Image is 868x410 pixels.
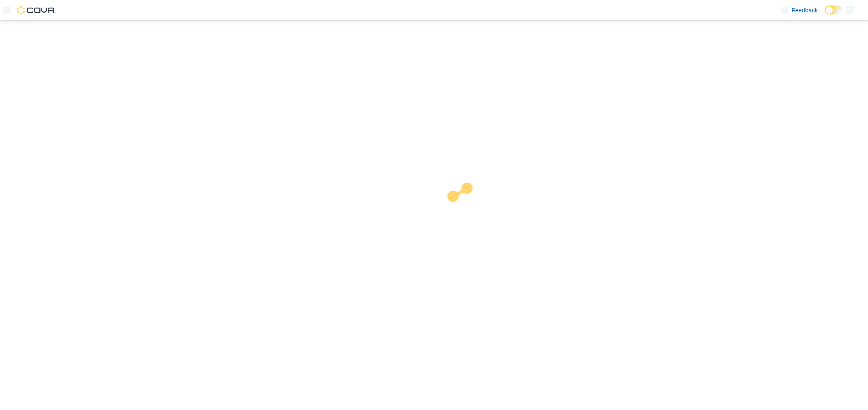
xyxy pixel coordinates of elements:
a: Feedback [778,2,821,19]
img: Cova [17,6,55,14]
input: Dark Mode [825,6,842,14]
span: Feedback [792,6,818,14]
span: Dark Mode [825,14,825,15]
img: cova-loader [434,176,498,240]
